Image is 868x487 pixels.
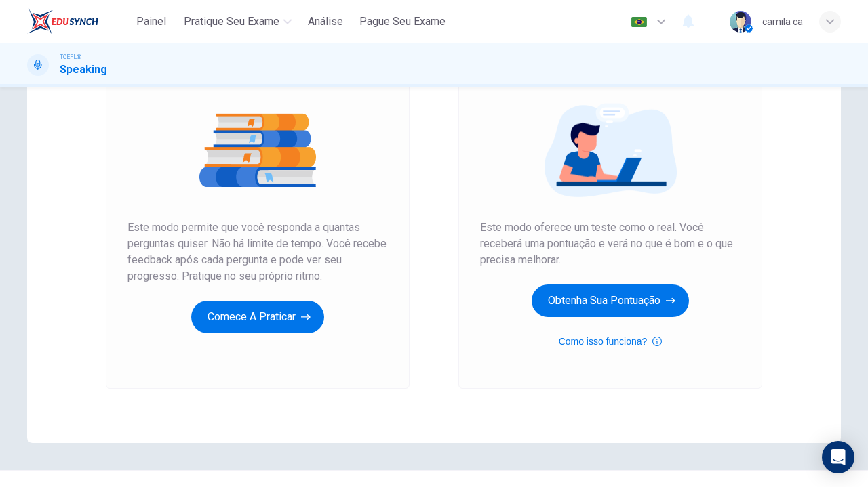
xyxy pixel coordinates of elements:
[27,8,98,35] img: EduSynch logo
[354,9,451,34] button: Pague Seu Exame
[730,11,751,33] img: Profile picture
[532,284,689,317] button: Obtenha sua pontuação
[302,9,349,34] button: Análise
[359,14,446,30] span: Pague Seu Exame
[480,219,741,268] span: Este modo oferece um teste como o real. Você receberá uma pontuação e verá no que é bom e o que p...
[559,333,663,350] button: Como isso funciona?
[130,9,173,34] button: Painel
[308,14,343,30] span: Análise
[60,52,81,62] span: TOEFL®
[631,17,648,27] img: pt
[60,62,107,78] h1: Speaking
[127,219,388,284] span: Este modo permite que você responda a quantas perguntas quiser. Não há limite de tempo. Você rece...
[762,14,803,30] div: camila ca
[136,14,166,30] span: Painel
[822,441,854,473] div: Open Intercom Messenger
[27,8,130,35] a: EduSynch logo
[191,301,324,333] button: Comece a praticar
[184,14,279,30] span: Pratique seu exame
[178,9,297,34] button: Pratique seu exame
